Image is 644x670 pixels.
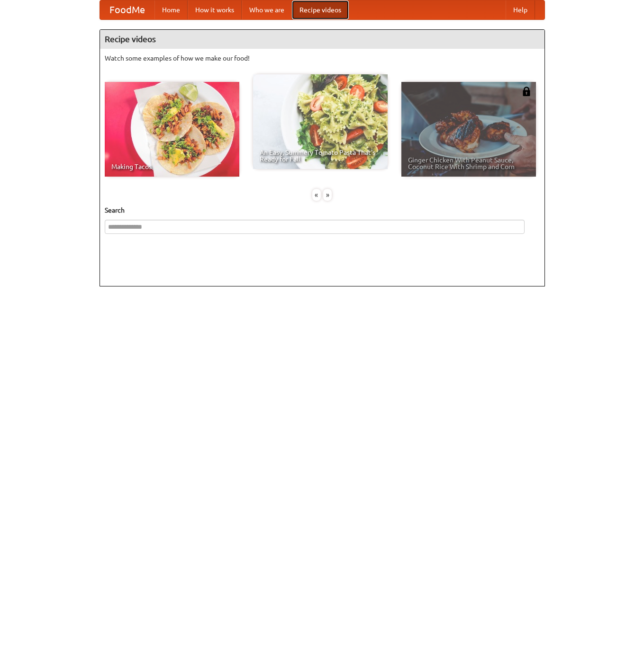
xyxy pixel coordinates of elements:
span: Making Tacos [111,163,233,170]
p: Watch some examples of how we make our food! [105,54,540,63]
a: Making Tacos [105,82,239,177]
img: 483408.png [522,87,531,96]
div: » [323,189,332,201]
h4: Recipe videos [100,30,544,49]
div: « [312,189,321,201]
a: Home [154,0,188,19]
a: Recipe videos [292,0,349,19]
a: Help [506,0,535,19]
h5: Search [105,205,540,215]
a: How it works [188,0,242,19]
span: An Easy, Summery Tomato Pasta That's Ready for Fall [260,149,381,162]
a: An Easy, Summery Tomato Pasta That's Ready for Fall [253,74,388,169]
a: Who we are [242,0,292,19]
a: FoodMe [100,0,154,19]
